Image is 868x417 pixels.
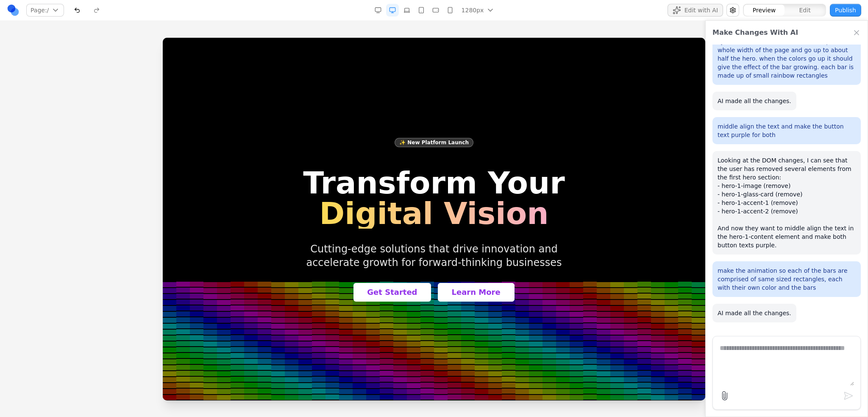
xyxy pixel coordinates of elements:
button: Desktop Wide [372,4,384,17]
button: Tablet [415,4,428,17]
p: Looking at the DOM changes, I can see that the user has removed several elements from the first h... [718,156,856,249]
p: middle align the text and make the button text purple for both [718,122,856,139]
button: Publish [830,4,861,17]
button: Edit with AI [668,4,723,17]
span: Edit [799,6,811,14]
div: ✨ New Platform Launch [232,100,311,109]
h2: Make Changes With AI [712,28,798,38]
span: Preview [753,6,776,14]
span: Digital Vision [129,160,414,191]
button: Close Chat [852,28,861,37]
button: Learn More [275,245,352,264]
iframe: Preview [163,38,705,400]
p: AI made all the changes. [718,309,791,317]
button: Mobile [444,4,456,17]
p: Cutting-edge solutions that drive innovation and accelerate growth for forward-thinking businesses [129,204,414,232]
button: Page:/ [26,4,64,17]
button: Desktop [386,4,399,17]
label: Attach file [720,391,730,401]
button: Laptop [401,4,413,17]
h1: Transform Your [129,130,414,191]
p: make the animation so each of the bars are comprised of same sized rectangles, each with their ow... [718,266,856,292]
button: 1280px [458,4,497,17]
span: Edit with AI [684,6,718,14]
p: AI made all the changes. [718,97,791,105]
button: Get Started [191,245,268,264]
button: Mobile Landscape [429,4,442,17]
